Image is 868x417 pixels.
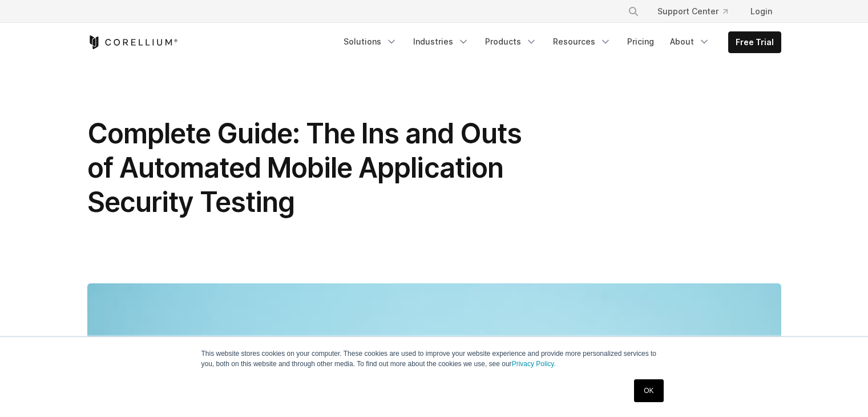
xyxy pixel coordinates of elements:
a: Pricing [620,31,661,52]
div: Navigation Menu [614,1,781,22]
button: Search [623,1,644,22]
a: OK [634,379,663,402]
a: Resources [546,31,618,52]
a: About [663,31,717,52]
a: Corellium Home [87,35,178,49]
a: Solutions [337,31,404,52]
a: Support Center [648,1,737,22]
a: Privacy Policy. [512,360,556,368]
p: This website stores cookies on your computer. These cookies are used to improve your website expe... [201,348,667,369]
a: Login [741,1,781,22]
a: Products [478,31,544,52]
div: Navigation Menu [337,31,781,53]
a: Free Trial [729,32,781,53]
a: Industries [406,31,476,52]
span: Complete Guide: The Ins and Outs of Automated Mobile Application Security Testing [87,117,522,219]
